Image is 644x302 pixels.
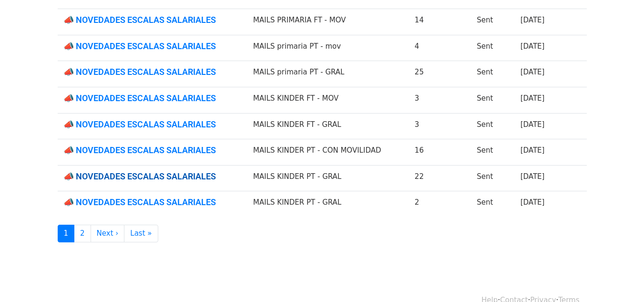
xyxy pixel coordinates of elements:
[471,9,514,35] td: Sent
[247,191,409,217] td: MAILS KINDER PT - GRAL
[63,67,242,77] a: 📣 NOVEDADES ESCALAS SALARIALES
[74,225,91,242] a: 2
[63,171,242,182] a: 📣 NOVEDADES ESCALAS SALARIALES
[63,145,242,156] a: 📣 NOVEDADES ESCALAS SALARIALES
[409,35,471,61] td: 4
[247,35,409,61] td: MAILS primaria PT - mov
[63,119,242,130] a: 📣 NOVEDADES ESCALAS SALARIALES
[63,41,242,52] a: 📣 NOVEDADES ESCALAS SALARIALES
[521,42,545,51] a: [DATE]
[409,165,471,191] td: 22
[409,139,471,166] td: 16
[247,139,409,166] td: MAILS KINDER PT - CON MOVILIDAD
[63,93,242,104] a: 📣 NOVEDADES ESCALAS SALARIALES
[471,87,514,114] td: Sent
[471,113,514,139] td: Sent
[409,113,471,139] td: 3
[63,197,242,208] a: ​📣 NOVEDADES ESCALAS SALARIALES
[247,9,409,35] td: MAILS PRIMARIA FT - MOV
[247,165,409,191] td: MAILS KINDER PT - GRAL
[409,9,471,35] td: 14
[471,165,514,191] td: Sent
[521,94,545,103] a: [DATE]
[124,225,158,242] a: Last »
[521,68,545,76] a: [DATE]
[409,191,471,217] td: 2
[409,87,471,114] td: 3
[409,61,471,87] td: 25
[471,139,514,166] td: Sent
[521,120,545,129] a: [DATE]
[63,15,242,25] a: 📣 NOVEDADES ESCALAS SALARIALES
[247,61,409,87] td: MAILS primaria PT - GRAL
[521,16,545,24] a: [DATE]
[596,256,644,302] iframe: Chat Widget
[471,35,514,61] td: Sent
[471,191,514,217] td: Sent
[58,225,75,242] a: 1
[247,87,409,114] td: MAILS KINDER FT - MOV
[596,256,644,302] div: Widget de chat
[247,113,409,139] td: MAILS KINDER FT - GRAL
[521,172,545,181] a: [DATE]
[91,225,125,242] a: Next ›
[521,198,545,207] a: [DATE]
[471,61,514,87] td: Sent
[521,146,545,155] a: [DATE]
